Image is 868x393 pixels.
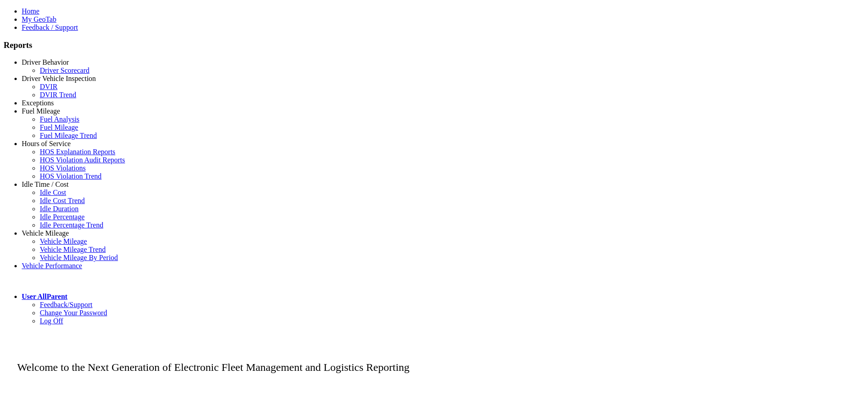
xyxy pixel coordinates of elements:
[22,15,57,23] a: My GeoTab
[22,75,96,82] a: Driver Vehicle Inspection
[40,123,78,131] a: Fuel Mileage
[4,40,864,50] h3: Reports
[22,99,54,107] a: Exceptions
[40,309,107,317] a: Change Your Password
[40,205,79,213] a: Idle Duration
[22,293,67,300] a: User AllParent
[40,246,106,253] a: Vehicle Mileage Trend
[22,107,60,115] a: Fuel Mileage
[22,180,69,188] a: Idle Time / Cost
[22,24,78,31] a: Feedback / Support
[40,132,97,139] a: Fuel Mileage Trend
[40,213,85,221] a: Idle Percentage
[40,172,102,180] a: HOS Violation Trend
[40,66,90,74] a: Driver Scorecard
[22,7,39,15] a: Home
[40,148,115,156] a: HOS Explanation Reports
[40,254,118,261] a: Vehicle Mileage By Period
[40,91,76,99] a: DVIR Trend
[22,262,82,270] a: Vehicle Performance
[40,197,85,204] a: Idle Cost Trend
[40,83,57,90] a: DVIR
[40,221,103,229] a: Idle Percentage Trend
[40,317,63,325] a: Log Off
[40,301,92,308] a: Feedback/Support
[22,58,69,66] a: Driver Behavior
[4,348,864,374] p: Welcome to the Next Generation of Electronic Fleet Management and Logistics Reporting
[40,115,80,123] a: Fuel Analysis
[40,237,87,245] a: Vehicle Mileage
[40,156,125,164] a: HOS Violation Audit Reports
[40,189,66,196] a: Idle Cost
[22,229,69,237] a: Vehicle Mileage
[40,164,85,172] a: HOS Violations
[22,140,71,147] a: Hours of Service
